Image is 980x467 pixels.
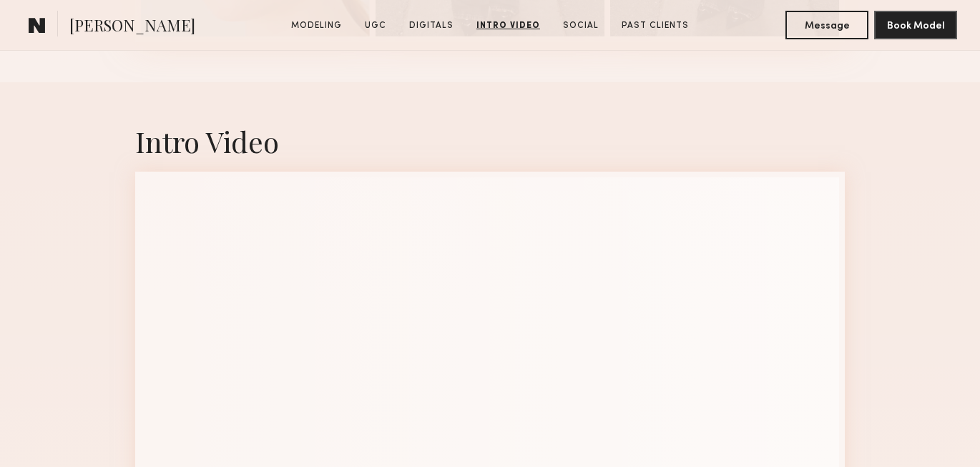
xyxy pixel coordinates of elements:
button: Message [785,11,868,39]
a: Modeling [285,19,348,32]
button: Book Model [874,11,957,39]
a: Digitals [403,19,459,32]
a: Intro Video [471,19,546,32]
a: Social [557,19,604,32]
a: Past Clients [616,19,695,32]
a: Book Model [874,19,957,31]
a: UGC [359,19,392,32]
span: [PERSON_NAME] [69,14,195,39]
div: Intro Video [135,122,845,160]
